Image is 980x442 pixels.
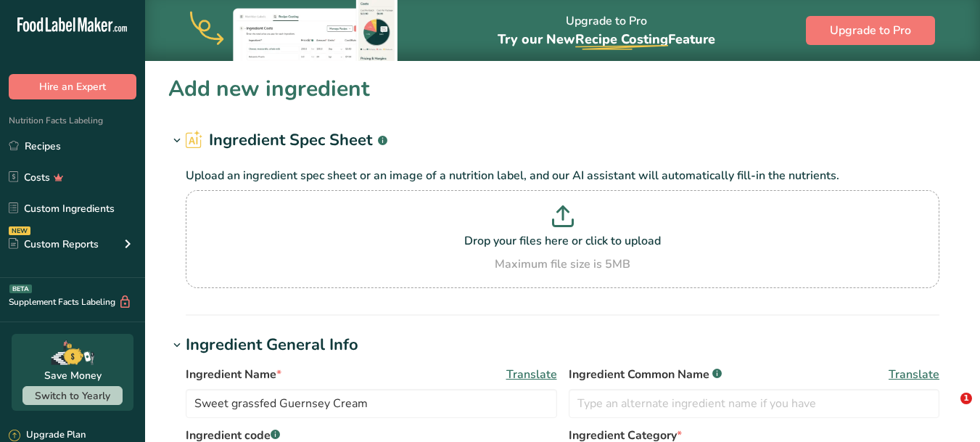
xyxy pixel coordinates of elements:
span: Recipe Costing [575,30,668,48]
div: Ingredient General Info [186,333,358,357]
h1: Add new ingredient [168,73,370,105]
span: Ingredient Common Name [569,366,722,383]
span: Try our New Feature [498,30,715,48]
h2: Ingredient Spec Sheet [186,128,387,152]
div: Maximum file size is 5MB [189,255,936,273]
span: Switch to Yearly [35,389,110,403]
input: Type your ingredient name here [186,389,557,418]
span: Upgrade to Pro [830,22,911,39]
p: Upload an ingredient spec sheet or an image of a nutrition label, and our AI assistant will autom... [186,167,939,184]
button: Hire an Expert [9,74,136,99]
button: Upgrade to Pro [806,16,935,45]
span: 1 [960,393,972,404]
p: Drop your files here or click to upload [189,232,936,250]
div: Custom Reports [9,237,99,252]
div: Upgrade to Pro [498,1,715,61]
iframe: Intercom live chat [931,393,965,427]
div: Save Money [44,368,102,383]
input: Type an alternate ingredient name if you have [569,389,940,418]
div: BETA [9,285,32,293]
span: Translate [506,366,557,383]
span: Translate [889,366,939,383]
button: Switch to Yearly [22,386,123,405]
span: Ingredient Name [186,366,281,383]
div: NEW [9,226,30,235]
